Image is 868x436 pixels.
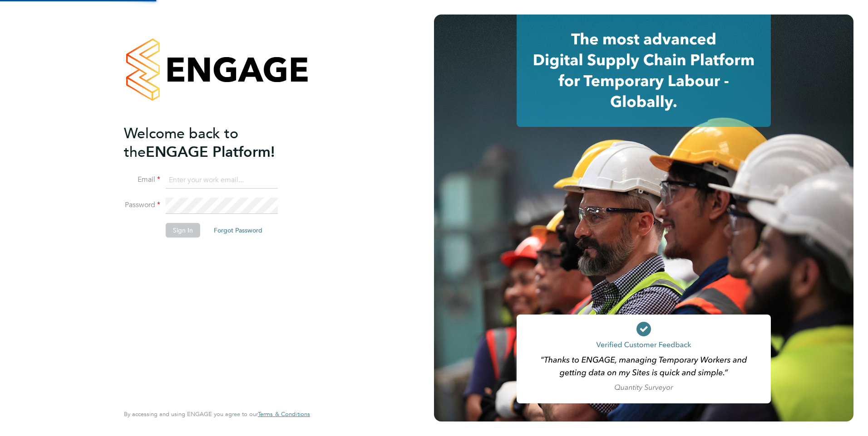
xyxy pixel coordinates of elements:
label: Password [124,200,160,210]
a: Terms & Conditions [258,411,310,418]
button: Forgot Password [207,223,270,237]
button: Sign In [166,223,200,237]
label: Email [124,175,160,184]
h2: ENGAGE Platform! [124,124,301,161]
span: Welcome back to the [124,125,238,161]
input: Enter your work email... [166,172,278,189]
span: By accessing and using ENGAGE you agree to our [124,410,310,418]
